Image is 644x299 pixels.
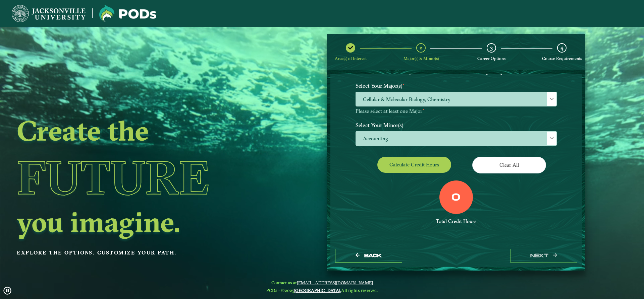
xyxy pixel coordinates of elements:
[451,192,461,204] label: 0
[477,56,505,61] span: Career Options
[472,157,546,173] button: Clear All
[364,253,382,258] span: Back
[17,147,273,208] h1: Future
[297,280,373,285] a: [EMAIL_ADDRESS][DOMAIN_NAME]
[510,249,577,263] button: next
[351,80,562,92] label: Select Your Major(s)
[266,288,378,293] span: PODs - ©2025 All rights reserved.
[356,218,557,225] div: Total Credit Hours
[402,82,405,87] sup: ⋆
[404,56,439,61] span: Major(s) & Minor(s)
[356,108,557,115] p: Please select at least one Major
[422,107,425,112] sup: ⋆
[351,119,562,131] label: Select Your Minor(s)
[560,45,563,51] span: 4
[335,249,402,263] button: Back
[356,132,556,146] span: Accounting
[542,56,582,61] span: Course Requirements
[490,45,493,51] span: 3
[335,56,367,61] span: Area(s) of Interest
[356,92,556,106] span: Cellular & Molecular Biology, Chemistry
[266,280,378,285] span: Contact us at
[17,117,273,145] h2: Create the
[99,5,156,22] img: Jacksonville University logo
[12,5,86,22] img: Jacksonville University logo
[17,208,273,236] h2: you imagine.
[377,157,451,172] button: Calculate credit hours
[294,288,341,293] a: [GEOGRAPHIC_DATA].
[420,45,422,51] span: 2
[17,248,273,258] p: Explore the options. Customize your path.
